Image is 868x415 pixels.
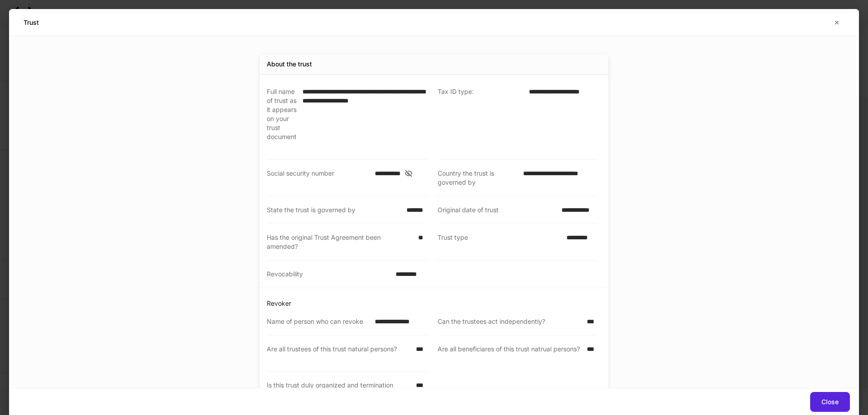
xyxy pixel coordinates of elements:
[267,317,369,326] div: Name of person who can revoke
[821,399,839,405] div: Close
[438,317,581,326] div: Can the trustees act independently?
[438,205,556,214] div: Original date of trust
[267,270,390,279] div: Revocability
[438,345,581,363] div: Are all beneficiares of this trust natrual persons?
[438,233,561,251] div: Trust type
[267,299,605,308] p: Revoker
[267,345,410,362] div: Are all trustees of this trust natural persons?
[267,60,312,69] div: About the trust
[267,233,413,251] div: Has the original Trust Agreement been amended?
[267,87,297,150] div: Full name of trust as it appears on your trust document
[267,381,410,399] div: Is this trust duly organized and termination provision complies with applicable law?
[267,169,369,187] div: Social security number
[438,169,518,187] div: Country the trust is governed by
[267,205,401,214] div: State the trust is governed by
[438,87,524,150] div: Tax ID type:
[24,18,39,27] h5: Trust
[810,392,850,412] button: Close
